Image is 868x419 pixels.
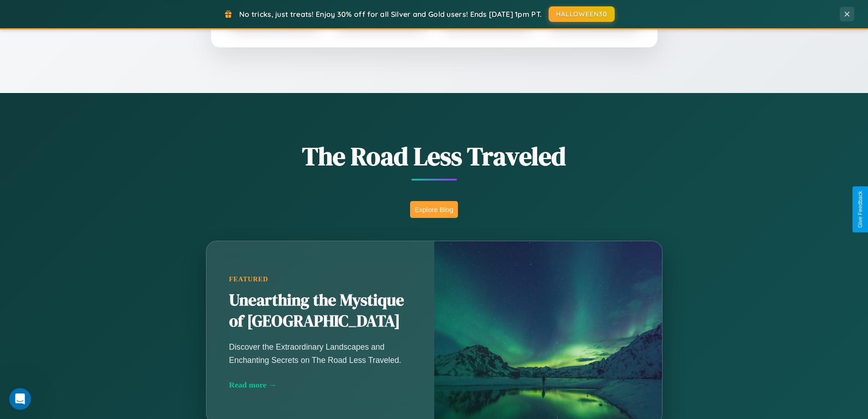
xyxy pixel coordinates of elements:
div: Give Feedback [857,191,863,228]
h1: The Road Less Traveled [161,139,708,174]
button: HALLOWEEN30 [549,6,615,22]
p: Discover the Extraordinary Landscapes and Enchanting Secrets on The Road Less Traveled. [229,341,411,366]
button: Explore Blog [410,201,458,218]
div: Featured [229,275,411,283]
h2: Unearthing the Mystique of [GEOGRAPHIC_DATA] [229,290,411,332]
iframe: Intercom live chat [9,388,31,410]
span: No tricks, just treats! Enjoy 30% off for all Silver and Gold users! Ends [DATE] 1pm PT. [239,10,542,19]
div: Read more → [229,380,411,390]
